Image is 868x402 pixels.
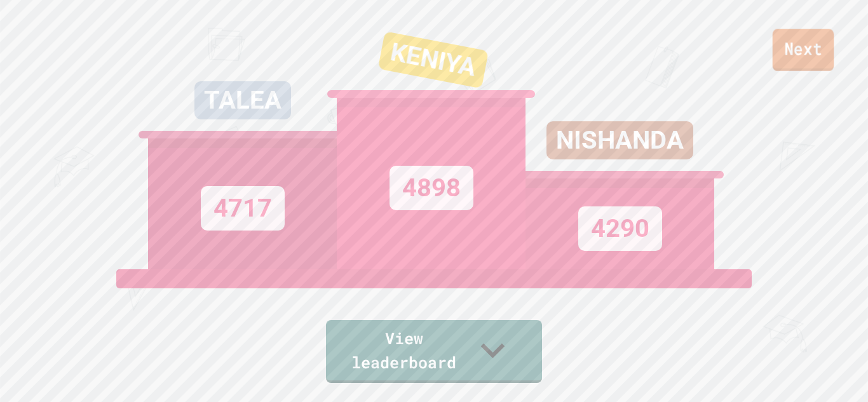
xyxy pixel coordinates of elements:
a: Next [773,29,834,71]
div: TALEA [194,81,291,119]
div: 4898 [390,166,473,210]
div: 4717 [201,186,285,231]
a: View leaderboard [326,320,542,383]
div: 4290 [578,206,662,251]
div: KENIYA [377,31,488,88]
div: NISHANDA [546,121,693,159]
